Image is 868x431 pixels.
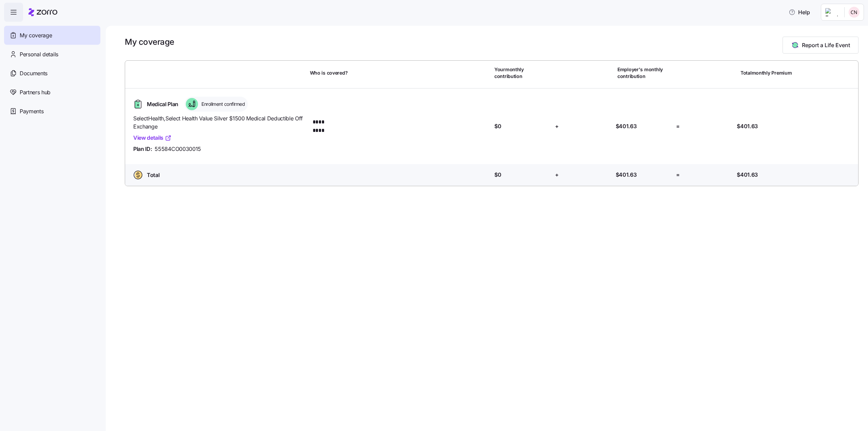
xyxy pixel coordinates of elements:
[20,50,58,59] span: Personal details
[20,69,47,78] span: Documents
[20,31,52,40] span: My coverage
[676,122,680,131] span: =
[20,107,43,116] span: Payments
[494,122,501,131] span: $0
[133,114,304,131] span: SelectHealth , Select Health Value Silver $1500 Medical Deductible Off Exchange
[616,122,637,131] span: $401.63
[4,64,100,83] a: Documents
[4,45,100,64] a: Personal details
[20,88,51,97] span: Partners hub
[783,37,859,54] button: Report a Life Event
[617,66,674,80] span: Employer's monthly contribution
[783,5,815,19] button: Help
[676,171,680,179] span: =
[737,171,758,179] span: $401.63
[147,171,159,179] span: Total
[555,171,559,179] span: +
[555,122,559,131] span: +
[494,66,551,80] span: Your monthly contribution
[789,8,810,16] span: Help
[4,102,100,121] a: Payments
[616,171,637,179] span: $401.63
[802,41,850,49] span: Report a Life Event
[741,70,792,76] span: Total monthly Premium
[133,145,152,153] span: Plan ID:
[199,101,245,107] span: Enrollment confirmed
[125,37,174,47] h1: My coverage
[737,122,758,131] span: $401.63
[4,26,100,45] a: My coverage
[147,100,178,109] span: Medical Plan
[133,134,172,142] a: View details
[155,145,201,153] span: 55584CO0030015
[310,70,348,76] span: Who is covered?
[494,171,501,179] span: $0
[825,8,839,16] img: Employer logo
[849,7,860,18] img: 9798aebf3dd2c83447ec9ff60e76cbd9
[4,83,100,102] a: Partners hub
